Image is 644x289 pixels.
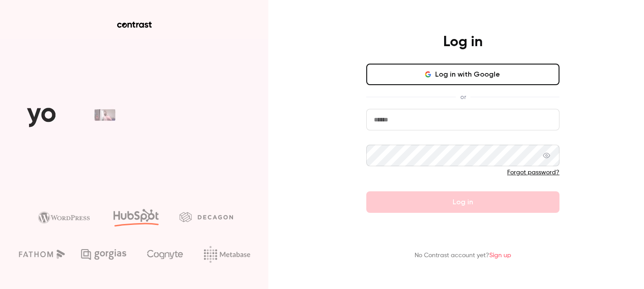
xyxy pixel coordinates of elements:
[366,64,559,85] button: Log in with Google
[443,33,483,51] h4: Log in
[456,92,470,102] span: or
[179,212,233,222] img: decagon
[415,251,511,260] p: No Contrast account yet?
[507,169,559,176] a: Forgot password?
[489,252,511,259] a: Sign up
